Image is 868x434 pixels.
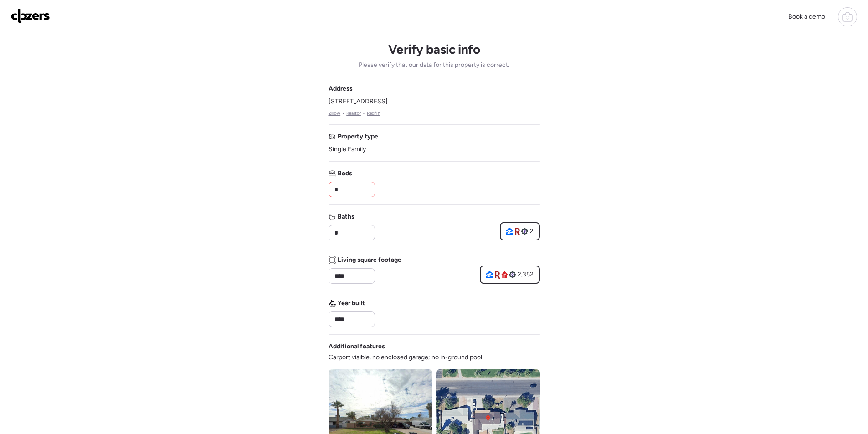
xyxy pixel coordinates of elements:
[388,41,480,57] h1: Verify basic info
[329,342,385,351] span: Additional features
[346,110,361,117] a: Realtor
[530,227,534,236] span: 2
[338,169,352,178] span: Beds
[329,145,366,154] span: Single Family
[11,9,50,23] img: Logo
[788,13,825,20] span: Book a demo
[359,61,509,70] span: Please verify that our data for this property is correct.
[329,84,353,93] span: Address
[342,110,344,117] span: •
[329,353,483,362] span: Carport visible, no enclosed garage; no in-ground pool.
[338,132,378,141] span: Property type
[363,110,365,117] span: •
[518,270,534,279] span: 2,352
[329,110,341,117] a: Zillow
[338,299,365,308] span: Year built
[338,212,354,221] span: Baths
[367,110,380,117] a: Redfin
[338,255,401,265] span: Living square footage
[329,97,388,106] span: [STREET_ADDRESS]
